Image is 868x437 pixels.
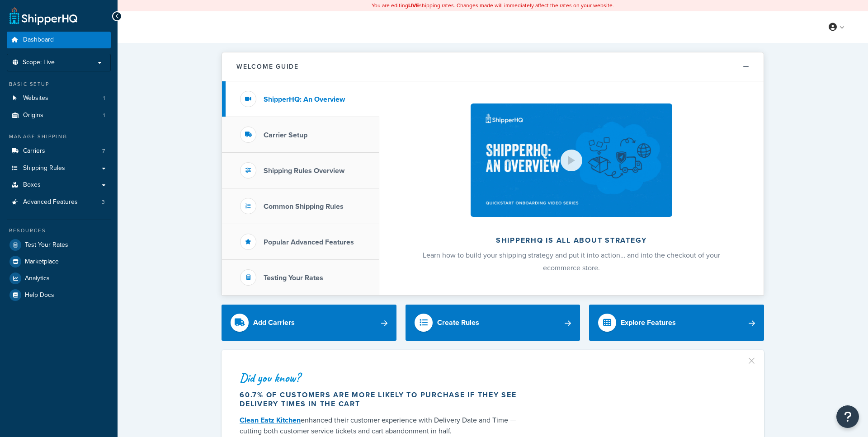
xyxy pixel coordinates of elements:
[25,291,54,299] span: Help Docs
[7,143,111,160] a: Carriers7
[7,270,111,287] a: Analytics
[408,1,419,9] b: LIVE
[240,415,301,425] a: Clean Eatz Kitchen
[7,143,111,160] li: Carriers
[23,164,65,172] span: Shipping Rules
[103,94,105,102] span: 1
[7,107,111,124] a: Origins1
[23,59,55,66] span: Scope: Live
[836,405,859,428] button: Open Resource Center
[7,287,111,303] a: Help Docs
[423,250,720,273] span: Learn how to build your shipping strategy and put it into action… and into the checkout of your e...
[7,237,111,253] a: Test Your Rates
[103,112,105,119] span: 1
[7,90,111,107] a: Websites1
[23,198,78,206] span: Advanced Features
[471,103,672,217] img: ShipperHQ is all about strategy
[23,94,48,102] span: Websites
[240,390,525,409] div: 60.7% of customers are more likely to purchase if they see delivery times in the cart
[222,52,764,81] button: Welcome Guide
[437,316,479,329] div: Create Rules
[25,241,68,249] span: Test Your Rates
[7,177,111,193] a: Boxes
[7,107,111,124] li: Origins
[264,202,344,211] h3: Common Shipping Rules
[406,305,580,341] a: Create Rules
[23,36,54,44] span: Dashboard
[23,181,41,189] span: Boxes
[7,254,111,270] a: Marketplace
[621,316,676,329] div: Explore Features
[253,316,295,329] div: Add Carriers
[7,32,111,48] a: Dashboard
[102,198,105,206] span: 3
[23,147,45,155] span: Carriers
[7,80,111,88] div: Basic Setup
[240,371,525,384] div: Did you know?
[240,415,525,437] div: enhanced their customer experience with Delivery Date and Time — cutting both customer service ti...
[264,167,344,175] h3: Shipping Rules Overview
[7,90,111,107] li: Websites
[102,147,105,155] span: 7
[25,258,59,266] span: Marketplace
[264,95,345,103] h3: ShipperHQ: An Overview
[403,236,740,244] h2: ShipperHQ is all about strategy
[7,133,111,141] div: Manage Shipping
[264,131,307,139] h3: Carrier Setup
[236,63,299,70] h2: Welcome Guide
[25,275,50,282] span: Analytics
[7,227,111,235] div: Resources
[23,112,43,119] span: Origins
[264,274,323,282] h3: Testing Your Rates
[7,160,111,177] a: Shipping Rules
[7,194,111,211] li: Advanced Features
[222,305,396,341] a: Add Carriers
[589,305,764,341] a: Explore Features
[264,238,354,246] h3: Popular Advanced Features
[7,194,111,211] a: Advanced Features3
